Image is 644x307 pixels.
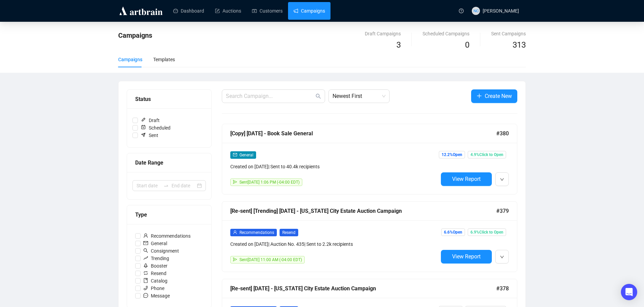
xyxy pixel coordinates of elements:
[233,180,237,184] span: send
[496,284,509,293] span: #378
[215,2,241,20] a: Auctions
[143,271,148,275] span: retweet
[468,228,506,236] span: 6.9% Click to Open
[118,5,164,16] img: logo
[138,117,162,124] span: Draft
[226,92,314,100] input: Search Campaign...
[141,285,167,292] span: Phone
[143,278,148,283] span: book
[141,277,170,285] span: Catalog
[496,129,509,138] span: #380
[172,182,196,189] input: End date
[239,180,300,185] span: Sent [DATE] 1:06 PM (-04:00 EDT)
[465,40,469,50] span: 0
[141,232,193,240] span: Recommendations
[252,2,283,20] a: Customers
[135,210,203,219] div: Type
[163,183,169,188] span: to
[143,233,148,238] span: user
[441,250,492,263] button: View Report
[441,228,465,236] span: 6.6% Open
[118,31,152,39] span: Campaigns
[233,153,237,157] span: mail
[137,182,161,189] input: Start date
[135,95,203,103] div: Status
[143,293,148,298] span: message
[138,124,173,132] span: Scheduled
[233,257,237,261] span: send
[459,8,464,13] span: question-circle
[316,93,321,99] span: search
[230,129,496,138] div: [Copy] [DATE] - Book Sale General
[477,93,482,99] span: plus
[500,255,504,259] span: down
[230,207,496,215] div: [Re-sent] [Trending] [DATE] - [US_STATE] City Estate Auction Campaign
[230,284,496,293] div: [Re-sent] [DATE] - [US_STATE] City Estate Auction Campaign
[143,263,148,268] span: rocket
[141,262,170,270] span: Booster
[471,89,517,103] button: Create New
[143,256,148,260] span: rise
[239,153,253,157] span: General
[173,2,204,20] a: Dashboard
[439,151,465,158] span: 12.2% Open
[138,132,161,139] span: Sent
[230,240,438,248] div: Created on [DATE] | Auction No. 435 | Sent to 2.2k recipients
[222,201,517,272] a: [Re-sent] [Trending] [DATE] - [US_STATE] City Estate Auction Campaign#379userRecommendationsResen...
[496,207,509,215] span: #379
[452,253,481,260] span: View Report
[293,2,325,20] a: Campaigns
[141,255,172,262] span: Trending
[153,56,175,63] div: Templates
[396,40,401,50] span: 3
[233,230,237,234] span: user
[239,257,302,262] span: Sent [DATE] 11:00 AM (-04:00 EDT)
[143,248,148,253] span: search
[500,177,504,182] span: down
[143,286,148,290] span: phone
[135,158,203,167] div: Date Range
[423,30,469,37] div: Scheduled Campaigns
[230,163,438,170] div: Created on [DATE] | Sent to 40.4k recipients
[468,151,506,158] span: 4.9% Click to Open
[491,30,526,37] div: Sent Campaigns
[222,124,517,194] a: [Copy] [DATE] - Book Sale General#380mailGeneralCreated on [DATE]| Sent to 40.4k recipientssendSe...
[141,270,169,277] span: Resend
[473,7,479,14] span: NC
[485,92,512,100] span: Create New
[141,292,173,300] span: Message
[365,30,401,37] div: Draft Campaigns
[483,8,519,14] span: [PERSON_NAME]
[163,183,169,188] span: swap-right
[141,240,170,247] span: General
[118,56,142,63] div: Campaigns
[280,229,298,236] span: Resend
[452,176,481,182] span: View Report
[621,284,637,300] div: Open Intercom Messenger
[143,241,148,245] span: mail
[141,247,182,255] span: Consignment
[513,40,526,50] span: 313
[239,230,274,235] span: Recommendations
[441,172,492,186] button: View Report
[333,90,386,103] span: Newest First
